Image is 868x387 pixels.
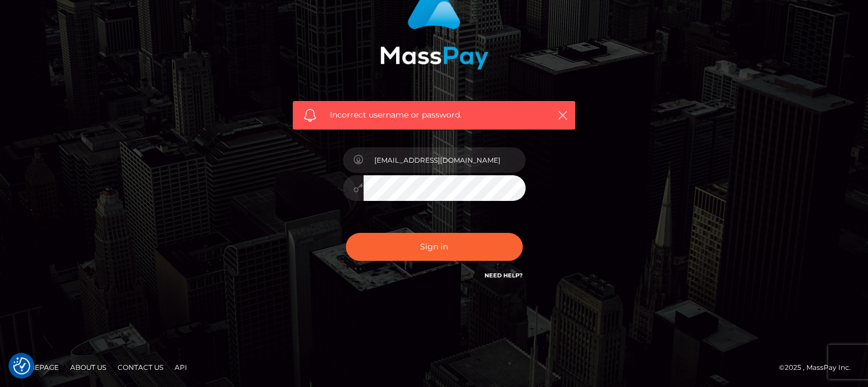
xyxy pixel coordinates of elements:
[13,357,30,374] button: Consent Preferences
[779,361,859,374] div: © 2025 , MassPay Inc.
[330,109,538,121] span: Incorrect username or password.
[13,357,30,374] img: Revisit consent button
[346,233,523,261] button: Sign in
[170,358,192,376] a: API
[113,358,168,376] a: Contact Us
[485,272,523,279] a: Need Help?
[364,147,526,173] input: Username...
[13,358,63,376] a: Homepage
[66,358,111,376] a: About Us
